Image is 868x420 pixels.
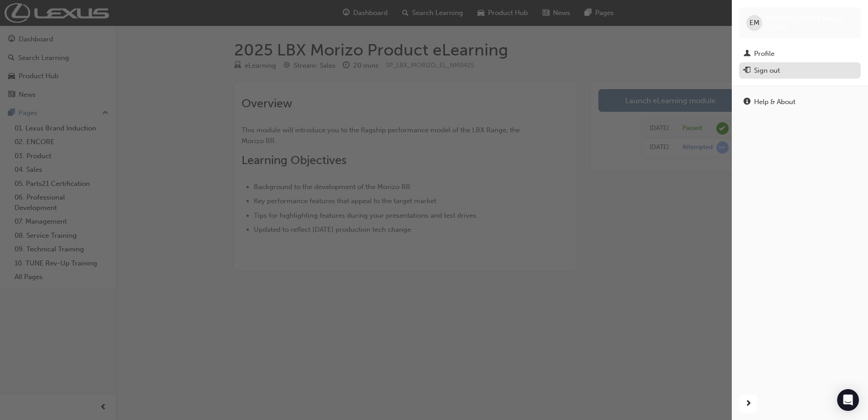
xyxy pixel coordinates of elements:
div: Open Intercom Messenger [837,389,859,411]
span: 650998 [766,23,788,31]
span: [PERSON_NAME] Maesa [766,15,842,23]
button: Sign out [739,62,861,79]
span: info-icon [744,98,750,106]
a: Profile [739,45,861,62]
span: next-icon [745,398,752,410]
div: Sign out [754,65,780,76]
span: exit-icon [744,67,750,75]
span: EM [750,18,759,28]
a: Help & About [739,94,861,110]
span: man-icon [744,50,750,58]
div: Profile [754,49,774,59]
div: Help & About [754,97,795,107]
